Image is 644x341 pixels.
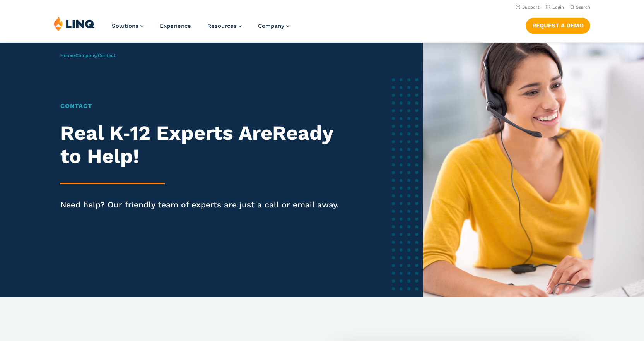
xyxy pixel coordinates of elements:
[160,22,191,29] a: Experience
[526,18,590,33] a: Request a Demo
[423,43,644,297] img: Female software representative
[258,22,284,29] span: Company
[207,22,237,29] span: Resources
[258,22,289,29] a: Company
[60,53,116,58] span: / /
[576,5,590,10] span: Search
[98,53,116,58] span: Contact
[75,53,96,58] a: Company
[60,121,333,168] strong: Ready to Help!
[60,122,346,168] h2: Real K‑12 Experts Are
[60,101,346,111] h1: Contact
[112,22,138,29] span: Solutions
[546,5,564,10] a: Login
[54,16,95,31] img: LINQ | K‑12 Software
[60,199,346,211] p: Need help? Our friendly team of experts are just a call or email away.
[570,4,590,10] button: Open Search Bar
[207,22,242,29] a: Resources
[112,22,143,29] a: Solutions
[60,53,73,58] a: Home
[516,5,540,10] a: Support
[112,16,289,42] nav: Primary Navigation
[526,16,590,33] nav: Button Navigation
